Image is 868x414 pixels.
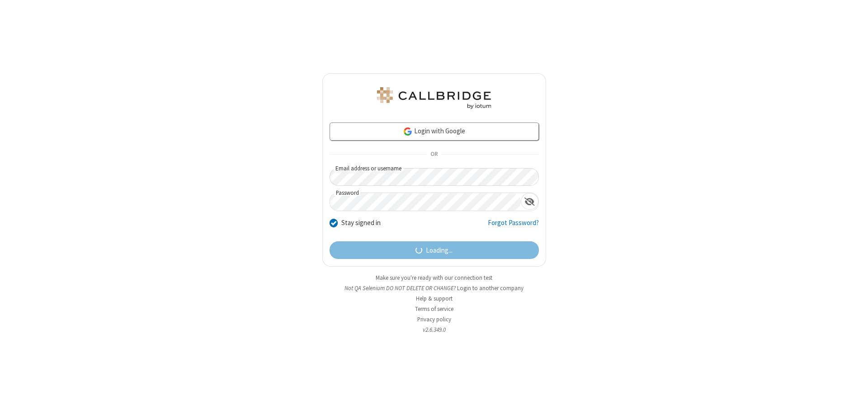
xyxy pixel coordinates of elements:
input: Email address or username [330,168,539,186]
button: Loading... [330,241,539,259]
a: Login with Google [330,122,539,141]
li: v2.6.349.0 [322,325,546,334]
button: Login to another company [457,284,524,292]
img: google-icon.png [403,127,413,136]
a: Privacy policy [417,315,451,323]
a: Forgot Password? [488,218,539,235]
a: Terms of service [415,305,453,313]
span: Loading... [426,245,453,256]
div: Show password [521,193,538,210]
a: Make sure you're ready with our connection test [376,274,492,282]
a: Help & support [416,295,453,302]
li: Not QA Selenium DO NOT DELETE OR CHANGE? [322,284,546,292]
input: Password [330,193,521,211]
span: OR [427,148,441,161]
img: QA Selenium DO NOT DELETE OR CHANGE [375,87,493,109]
label: Stay signed in [341,218,381,228]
